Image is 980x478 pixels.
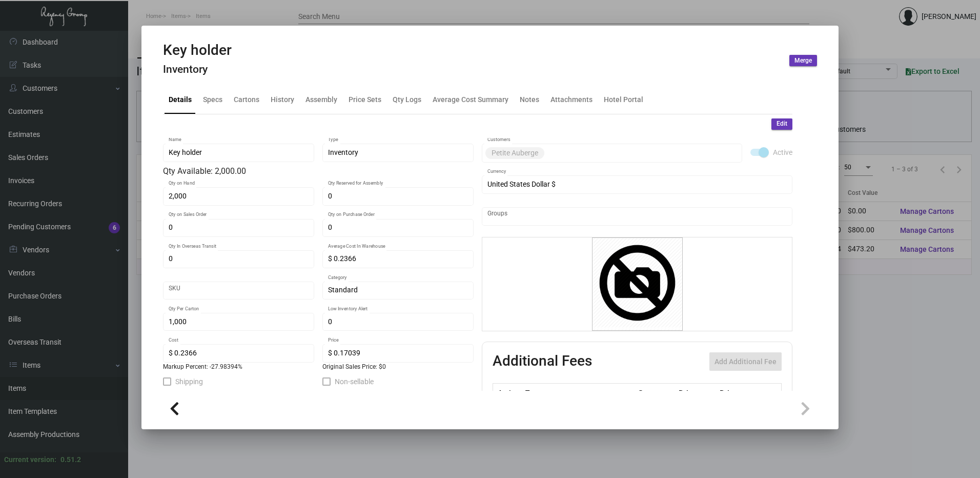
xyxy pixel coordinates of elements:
[393,94,421,105] div: Qty Logs
[635,384,676,402] th: Cost
[163,165,474,177] div: Qty Available: 2,000.00
[604,94,643,105] div: Hotel Portal
[271,94,294,105] div: History
[546,149,737,157] input: Add new..
[523,384,635,402] th: Type
[163,63,232,76] h4: Inventory
[169,94,192,105] div: Details
[234,94,259,105] div: Cartons
[60,454,81,465] div: 0.51.2
[550,94,593,105] div: Attachments
[175,375,203,388] span: Shipping
[349,94,381,105] div: Price Sets
[485,147,544,159] mat-chip: Petite Auberge
[794,56,812,65] span: Merge
[493,352,592,371] h2: Additional Fees
[773,146,792,158] span: Active
[520,94,539,105] div: Notes
[4,454,56,465] div: Current version:
[676,384,717,402] th: Price
[789,55,817,66] button: Merge
[433,94,508,105] div: Average Cost Summary
[771,118,792,130] button: Edit
[493,384,523,402] th: Active
[335,375,374,388] span: Non-sellable
[487,212,787,221] input: Add new..
[163,42,232,59] h2: Key holder
[777,120,787,128] span: Edit
[717,384,769,402] th: Price type
[709,352,782,371] button: Add Additional Fee
[714,357,777,366] span: Add Additional Fee
[203,94,222,105] div: Specs
[305,94,337,105] div: Assembly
